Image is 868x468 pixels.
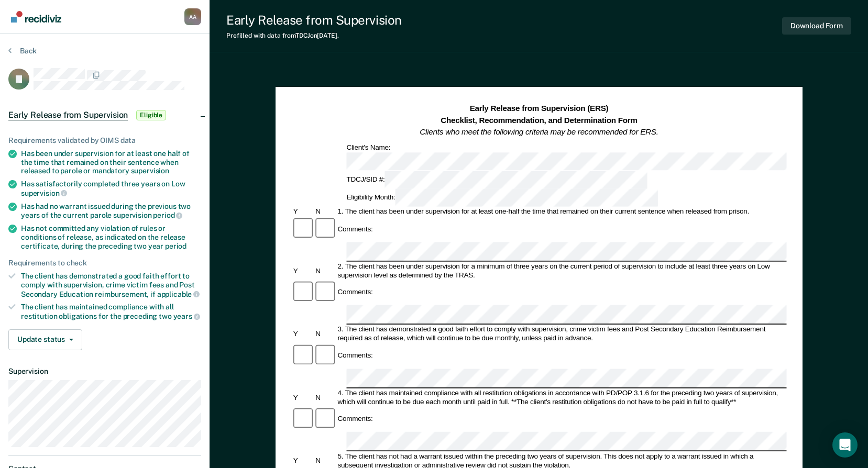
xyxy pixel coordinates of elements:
div: Y [291,456,313,465]
div: A A [184,8,201,25]
div: Prefilled with data from TDCJ on [DATE] . [226,32,402,39]
div: 3. The client has demonstrated a good faith effort to comply with supervision, crime victim fees ... [336,326,786,343]
button: Profile dropdown button [184,8,201,25]
span: supervision [21,189,67,197]
strong: Early Release from Supervision (ERS) [469,104,608,113]
div: Requirements validated by OIMS data [8,136,201,145]
button: Back [8,46,37,55]
div: The client has maintained compliance with all restitution obligations for the preceding two [21,303,201,320]
div: N [314,267,336,276]
div: The client has demonstrated a good faith effort to comply with supervision, crime victim fees and... [21,272,201,298]
div: Requirements to check [8,259,201,268]
div: N [314,456,336,465]
div: N [314,393,336,402]
div: Comments: [336,225,375,234]
div: 1. The client has been under supervision for at least one-half the time that remained on their cu... [336,208,786,217]
div: Comments: [336,415,375,424]
span: Eligible [136,110,166,120]
span: period [165,242,186,250]
div: Has not committed any violation of rules or conditions of release, as indicated on the release ce... [21,224,201,250]
div: Y [291,267,313,276]
div: Has had no warrant issued during the previous two years of the current parole supervision [21,202,201,220]
button: Update status [8,329,82,350]
img: Recidiviz [11,11,61,23]
div: Y [291,393,313,402]
div: N [314,208,336,217]
div: Has been under supervision for at least one half of the time that remained on their sentence when... [21,149,201,175]
div: Comments: [336,288,375,297]
div: N [314,330,336,339]
div: Y [291,330,313,339]
div: Open Intercom Messenger [832,432,858,458]
div: Has satisfactorily completed three years on Low [21,180,201,197]
div: TDCJ/SID #: [345,171,650,189]
span: applicable [157,290,200,298]
span: supervision [131,166,169,175]
div: 4. The client has maintained compliance with all restitution obligations in accordance with PD/PO... [336,389,786,407]
dt: Supervision [8,367,201,376]
strong: Checklist, Recommendation, and Determination Form [441,116,637,125]
div: 2. The client has been under supervision for a minimum of three years on the current period of su... [336,262,786,280]
span: years [173,312,200,320]
button: Download Form [782,17,851,35]
span: Early Release from Supervision [8,110,128,120]
div: Y [291,208,313,217]
em: Clients who meet the following criteria may be recommended for ERS. [420,128,658,137]
div: Early Release from Supervision [226,13,402,28]
div: Comments: [336,351,375,360]
span: period [153,211,182,219]
div: Eligibility Month: [345,189,660,207]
